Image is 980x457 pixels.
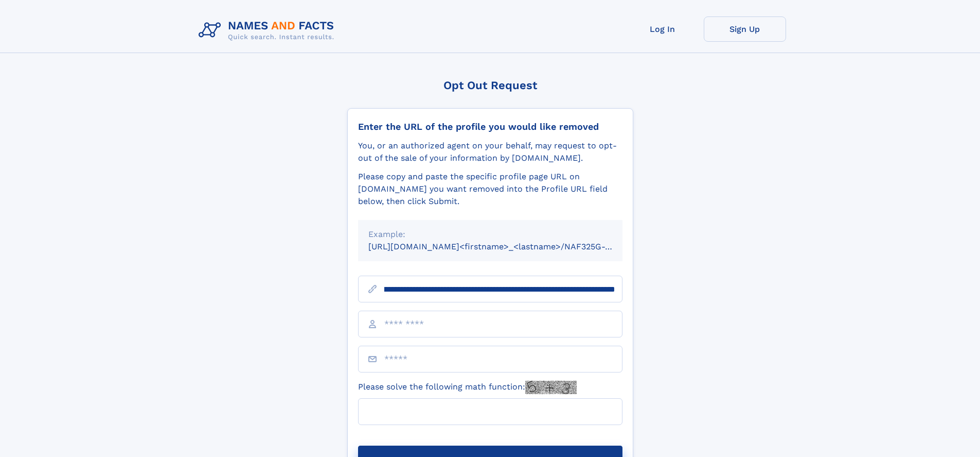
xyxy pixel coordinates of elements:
[621,16,704,42] a: Log In
[358,171,622,208] div: Please copy and paste the specific profile page URL on [DOMAIN_NAME] you want removed into the Pr...
[347,79,633,92] div: Opt Out Request
[358,140,622,164] div: You, or an authorized agent on your behalf, may request to opt-out of the sale of your informatio...
[358,381,577,394] label: Please solve the following math function:
[704,16,786,42] a: Sign Up
[358,121,622,132] div: Enter the URL of the profile you would like removed
[368,242,642,251] small: [URL][DOMAIN_NAME]<firstname>_<lastname>/NAF325G-xxxxxxxx
[194,16,343,44] img: Logo Names and Facts
[368,228,612,241] div: Example:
